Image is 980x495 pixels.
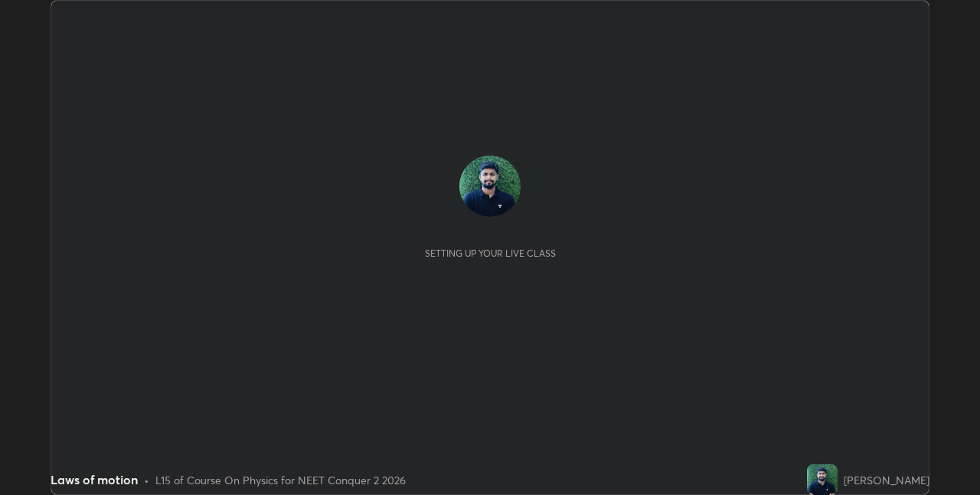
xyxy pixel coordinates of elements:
img: 77ba4126559f4ddba4dd2c35227dad6a.jpg [807,464,838,495]
div: Laws of motion [51,470,138,489]
div: L15 of Course On Physics for NEET Conquer 2 2026 [155,472,406,488]
div: Setting up your live class [425,247,556,259]
img: 77ba4126559f4ddba4dd2c35227dad6a.jpg [459,156,521,217]
div: • [144,472,149,488]
div: [PERSON_NAME] [844,472,929,488]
